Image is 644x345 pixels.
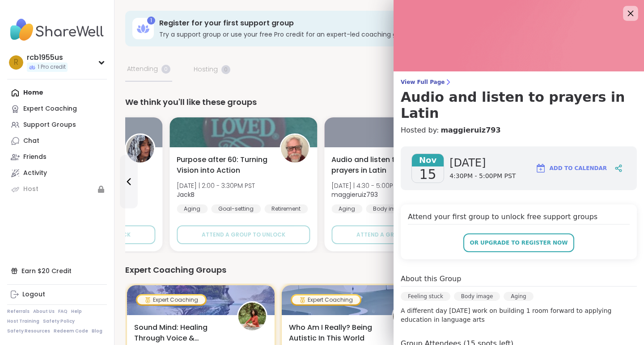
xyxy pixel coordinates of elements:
img: Joana_Ayala [238,303,266,330]
span: [DATE] | 2:00 - 3:30PM PST [177,181,255,190]
a: Friends [7,149,107,165]
a: Referrals [7,308,30,315]
span: Audio and listen to prayers in Latin [331,154,424,176]
span: 4:30PM - 5:00PM PST [449,172,516,181]
span: Attend a group to unlock [202,231,285,239]
a: Host Training [7,318,39,324]
div: Expert Coaching Groups [125,264,633,276]
a: About Us [33,308,55,315]
div: Goal-setting [211,204,261,213]
span: [DATE] [449,156,516,170]
span: Sound Mind: Healing Through Voice & Vibration [134,322,227,344]
img: ShareWell Nav Logo [7,14,107,46]
span: View Full Page [401,79,637,86]
a: View Full PageAudio and listen to prayers in Latin [401,79,637,121]
a: Activity [7,165,107,181]
div: Activity [23,169,47,178]
div: Aging [177,204,208,213]
span: Attend a group to unlock [47,231,131,239]
button: Attend a group to unlock [177,225,310,244]
span: 1 Pro credit [38,63,66,71]
div: Friends [23,153,47,162]
div: Body image [366,204,414,213]
div: Expert Coaching [23,104,77,113]
button: or upgrade to register now [463,233,574,252]
button: Attend a group to unlock [331,225,465,244]
h4: About this Group [401,274,461,284]
a: Expert Coaching [7,101,107,117]
div: Feeling stuck [401,292,450,301]
span: Purpose after 60: Turning Vision into Action [177,154,270,176]
span: Attend a group to unlock [356,231,440,239]
div: rcb1955us [27,53,68,62]
b: maggieruiz793 [331,190,378,199]
a: Host [7,181,107,197]
img: JackB [281,135,309,162]
div: Earn $20 Credit [7,263,107,279]
div: Expert Coaching [292,295,360,304]
a: Support Groups [7,117,107,133]
span: Who Am I Really? Being Autistic In This World [289,322,382,344]
div: Body image [454,292,500,301]
b: JackB [177,190,195,199]
a: maggieruiz793 [441,125,500,136]
p: A different day [DATE] work on building 1 room forward to applying education in language arts [401,306,637,324]
a: Redeem Code [54,328,88,334]
a: Chat [7,133,107,149]
div: We think you'll like these groups [125,96,633,108]
a: Help [71,308,82,315]
a: Blog [92,328,102,334]
img: ShareWell Logomark [535,163,546,174]
span: 15 [419,166,436,183]
img: maggieruiz793 [126,135,154,162]
div: 1 [147,17,155,25]
a: Safety Policy [43,318,75,324]
span: Add to Calendar [550,164,607,172]
h4: Attend your first group to unlock free support groups [408,212,630,224]
div: Chat [23,137,39,145]
span: r [14,57,18,68]
div: Aging [504,292,533,301]
span: [DATE] | 4:30 - 5:00PM PST [331,181,411,190]
a: Safety Resources [7,328,50,334]
a: FAQ [58,308,68,315]
div: Logout [22,290,45,299]
h3: Audio and listen to prayers in Latin [401,89,637,121]
a: Logout [7,287,107,303]
div: Aging [331,204,362,213]
button: Add to Calendar [531,158,611,179]
h4: Hosted by: [401,125,637,136]
div: Retirement [264,204,308,213]
span: or upgrade to register now [470,239,568,247]
div: Support Groups [23,121,76,129]
img: elenacarr0ll [393,303,421,330]
button: Attend a group to unlock [22,225,155,244]
div: Host [23,185,38,194]
span: Nov [412,154,444,166]
div: Expert Coaching [137,295,205,304]
h3: Try a support group or use your free Pro credit for an expert-led coaching group. [159,30,533,39]
h3: Register for your first support group [159,18,533,28]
